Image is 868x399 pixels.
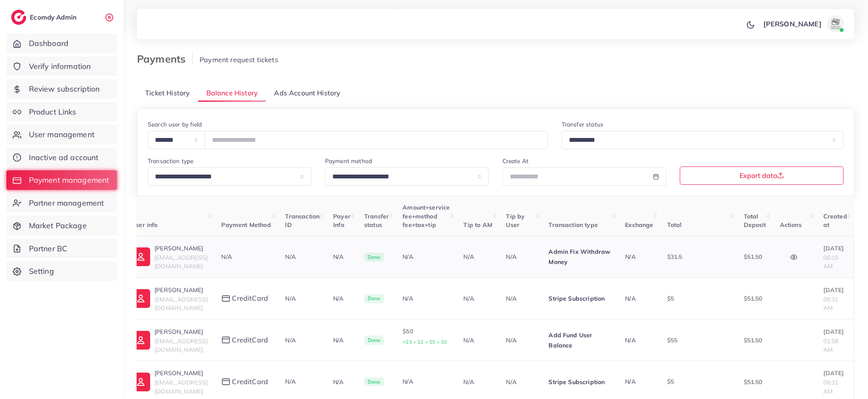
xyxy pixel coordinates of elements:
[403,326,450,347] p: $50
[823,337,839,353] span: 01:58 AM
[333,377,351,387] p: N/A
[154,379,208,395] span: [EMAIL_ADDRESS][DOMAIN_NAME]
[364,377,384,387] span: Done
[6,148,117,167] a: Inactive ad account
[274,88,341,98] span: Ads Account History
[667,335,730,345] p: $55
[222,336,230,344] img: payment
[823,243,847,253] p: [DATE]
[11,10,26,25] img: logo
[823,296,839,312] span: 06:31 AM
[364,336,384,345] span: Done
[562,120,603,129] label: Transfer status
[333,293,351,304] p: N/A
[744,252,766,262] p: $51.50
[823,285,847,295] p: [DATE]
[325,157,372,165] label: Payment method
[464,293,493,304] p: N/A
[823,212,847,229] span: Created at
[667,295,674,302] span: $5
[823,327,847,337] p: [DATE]
[137,53,193,65] h3: Payments
[744,335,766,345] p: $51.50
[154,254,208,270] span: [EMAIL_ADDRESS][DOMAIN_NAME]
[506,252,535,262] p: N/A
[29,83,100,95] span: Review subscription
[29,38,69,49] span: Dashboard
[6,216,117,235] a: Market Package
[222,253,272,261] div: N/A
[667,221,682,229] span: Total
[6,193,117,213] a: Partner management
[827,15,844,32] img: avatar
[364,212,389,229] span: Transfer status
[206,88,258,98] span: Balance History
[740,172,784,179] span: Export data
[6,170,117,190] a: Payment management
[286,212,320,229] span: Transaction ID
[145,88,190,98] span: Ticket History
[200,55,278,64] span: Payment request tickets
[464,377,493,387] p: N/A
[364,294,384,303] span: Done
[667,253,682,261] span: $31.5
[286,295,296,302] span: N/A
[29,106,77,118] span: Product Links
[154,296,208,312] span: [EMAIL_ADDRESS][DOMAIN_NAME]
[625,221,654,229] span: Exchange
[333,212,351,229] span: Payer Info
[29,220,87,231] span: Market Package
[680,166,844,185] button: Export data
[625,253,636,261] span: N/A
[549,377,612,387] p: Stripe Subscription
[403,204,450,229] span: Amount+service fee+method fee+tax+tip
[625,378,636,385] span: N/A
[154,243,208,253] p: [PERSON_NAME]
[29,129,94,140] span: User management
[11,10,79,25] a: logoEcomdy Admin
[222,221,271,229] span: Payment Method
[464,335,493,345] p: N/A
[131,373,150,391] img: ic-user-info.36bf1079.svg
[6,102,117,122] a: Product Links
[744,377,766,387] p: $51.50
[286,378,296,385] span: N/A
[333,252,351,262] p: N/A
[403,253,450,261] div: N/A
[131,289,150,308] img: ic-user-info.36bf1079.svg
[403,294,450,303] div: N/A
[154,327,208,337] p: [PERSON_NAME]
[232,377,268,387] span: creditCard
[30,13,79,21] h2: Ecomdy Admin
[6,79,117,99] a: Review subscription
[549,247,612,267] p: Admin Fix Withdraw Money
[286,253,296,261] span: N/A
[503,157,528,165] label: Create At
[464,221,492,229] span: Tip to AM
[506,377,535,387] p: N/A
[6,57,117,76] a: Verify information
[29,266,54,277] span: Setting
[403,377,450,386] div: N/A
[763,19,822,29] p: [PERSON_NAME]
[823,254,839,270] span: 06:15 AM
[744,212,766,229] span: Total Deposit
[6,261,117,281] a: Setting
[625,295,636,302] span: N/A
[148,120,202,129] label: Search user by field
[232,335,268,345] span: creditCard
[29,152,99,163] span: Inactive ad account
[6,239,117,258] a: Partner BC
[333,335,351,345] p: N/A
[506,212,525,229] span: Tip by User
[154,285,208,295] p: [PERSON_NAME]
[823,379,839,395] span: 06:31 AM
[759,15,848,32] a: [PERSON_NAME]avatar
[131,331,150,350] img: ic-user-info.36bf1079.svg
[464,252,493,262] p: N/A
[148,157,194,165] label: Transaction type
[222,295,230,302] img: payment
[154,368,208,378] p: [PERSON_NAME]
[286,336,296,344] span: N/A
[29,243,68,254] span: Partner BC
